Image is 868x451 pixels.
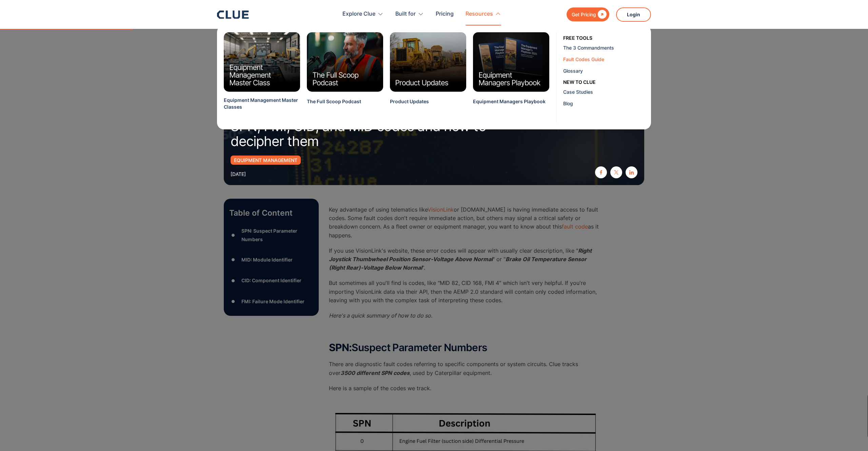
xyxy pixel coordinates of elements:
img: Equipment Managers Playbook [473,32,549,92]
img: Equipment Management MasterClasses [224,32,300,92]
a: Login [616,7,651,22]
a: ●‍FMI: Failure Mode Identifier [229,296,313,307]
div: Fault Codes Guide [563,56,646,63]
p: There are diagnostic fault codes referring to specific components or system circuits. Clue tracks... [329,360,600,377]
a: Equipment Management Master Classes [224,97,300,119]
strong: SPN: [329,341,352,354]
p: If you use VisionLink's website, these error codes will appear with usually clear description, li... [329,247,600,272]
div: Equipment Managers Playbook [473,98,546,105]
p: Key advantage of using telematics like or [DOMAIN_NAME] is having immediate access to fault codes... [329,205,600,240]
div: Case Studies [563,88,646,95]
div: Built for [395,3,416,25]
div: ● [229,275,237,286]
div: ● [229,230,237,240]
div: The 3 Commandments [563,44,646,51]
div: The Full Scoop Podcast [307,98,361,105]
a: Case Studies [563,86,649,97]
div: Equipment Management Master Classes [224,97,300,111]
a: The 3 Commandments [563,42,649,53]
a: ●MID: Module Identifier [229,255,313,265]
div: Blog [563,100,646,107]
a: Blog [563,97,649,109]
a: Glossary [563,65,649,76]
a: ●CID: Component Identifier [229,275,313,286]
img: Clue Product Updates [390,32,466,92]
img: linkedin icon [629,170,634,175]
div: Explore Clue [342,3,383,25]
div: Resources [466,3,493,25]
div: Product Updates [390,98,429,105]
p: Here is a sample of the codes we track. [329,384,600,393]
a: VisionLink [428,206,454,213]
div: [DATE] [231,170,246,178]
div:  [596,10,607,19]
img: Clue Full Scoop Podcast [307,32,383,92]
a: Equipment Managers Playbook [473,98,546,113]
a: ●SPN: Suspect Parameter Numbers [229,227,313,243]
a: The Full Scoop Podcast [307,98,361,113]
div: ‍FMI: Failure Mode Identifier [241,297,304,306]
a: Product Updates [390,98,429,113]
p: Table of Content [229,208,313,218]
div: ● [229,296,237,307]
div: CID: Component Identifier [241,276,301,285]
a: Equipment Management [231,156,301,165]
div: MID: Module Identifier [241,255,293,264]
a: fault code [562,223,588,230]
img: facebook icon [599,170,603,175]
div: free tools [563,34,592,42]
a: Get Pricing [567,7,609,21]
a: Pricing [436,3,454,25]
div: Resources [466,3,501,25]
p: ‍ [329,327,600,335]
nav: Resources [217,25,651,129]
div: ● [229,255,237,265]
h1: Caterpillar Fault Codes List: All about Cat's SPN, FMI, CID, and MID codes and how to decipher them [231,104,515,149]
em: Here's a quick summary of how to do so. [329,312,432,319]
div: Get Pricing [572,10,596,19]
div: SPN: Suspect Parameter Numbers [241,227,313,243]
div: Built for [395,3,424,25]
img: twitter X icon [614,170,618,175]
em: 3500 different SPN codes [340,369,410,376]
a: Fault Codes Guide [563,53,649,65]
p: But sometimes all you'll find is codes, like "MID 82, CID 168, FMI 4" which isn't very helpful. I... [329,279,600,305]
h2: Suspect Parameter Numbers [329,342,600,353]
div: Explore Clue [342,3,375,25]
div: Glossary [563,67,646,74]
div: New to clue [563,78,596,86]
